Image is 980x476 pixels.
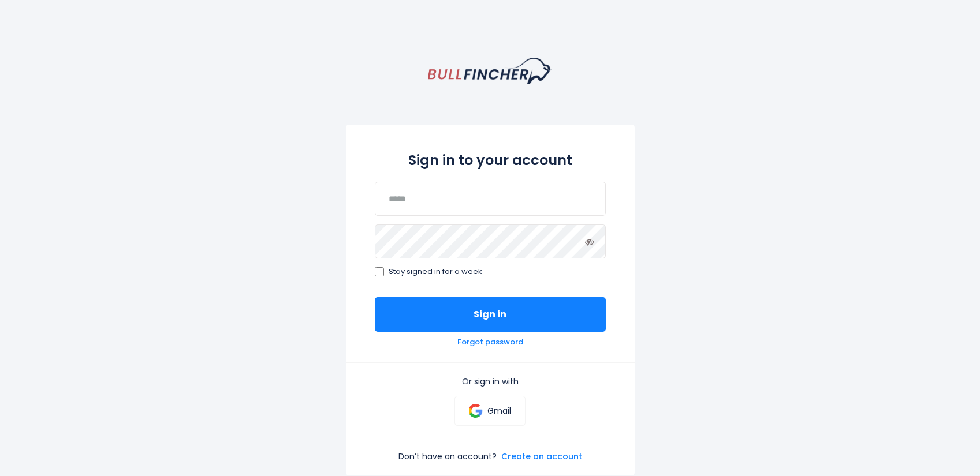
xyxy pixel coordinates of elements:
a: Gmail [454,396,526,426]
span: Stay signed in for a week [389,267,482,277]
a: Forgot password [457,338,523,347]
p: Gmail [487,406,511,416]
a: homepage [428,58,552,84]
p: Don’t have an account? [398,451,497,462]
button: Sign in [375,297,606,332]
a: Create an account [501,451,582,462]
h2: Sign in to your account [375,150,606,170]
p: Or sign in with [375,376,606,387]
input: Stay signed in for a week [375,267,384,276]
